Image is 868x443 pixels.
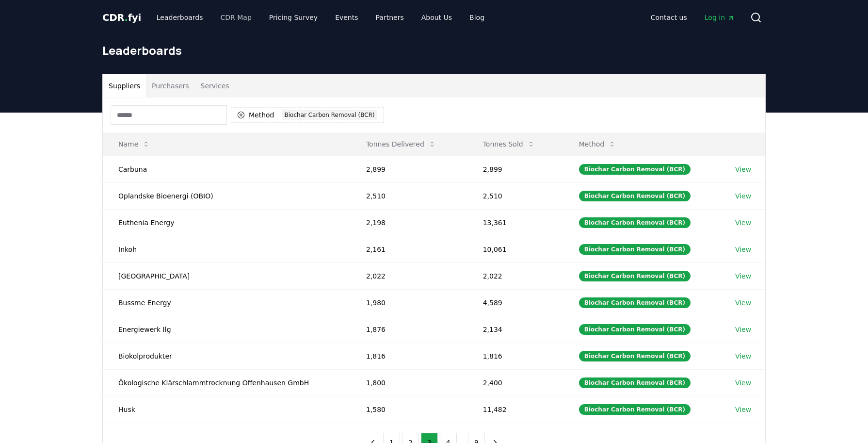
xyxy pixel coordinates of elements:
a: View [735,325,751,334]
a: View [735,405,751,414]
a: Partners [368,9,412,26]
td: Ökologische Klärschlammtrocknung Offenhausen GmbH [103,369,351,396]
a: View [735,298,751,308]
td: 1,980 [351,289,467,316]
button: Suppliers [103,74,146,98]
h1: Leaderboards [102,43,766,58]
td: 1,580 [351,396,467,423]
a: Blog [462,9,492,26]
nav: Main [643,9,742,26]
a: View [735,245,751,254]
td: 2,899 [351,156,467,182]
a: About Us [414,9,460,26]
td: Oplandske Bioenergi (OBIO) [103,182,351,209]
button: Tonnes Sold [475,134,543,154]
td: 2,400 [467,369,563,396]
div: Biochar Carbon Removal (BCR) [579,271,691,281]
span: Log in [705,13,735,22]
td: Biokolprodukter [103,343,351,369]
td: 2,198 [351,209,467,236]
td: 10,061 [467,236,563,263]
button: MethodBiochar Carbon Removal (BCR) [231,107,384,123]
td: 1,816 [467,343,563,369]
td: 2,022 [351,263,467,289]
span: . [125,12,128,23]
a: Events [327,9,366,26]
td: [GEOGRAPHIC_DATA] [103,263,351,289]
div: Biochar Carbon Removal (BCR) [579,164,691,175]
button: Purchasers [146,74,195,98]
td: Inkoh [103,236,351,263]
div: Biochar Carbon Removal (BCR) [579,377,691,388]
a: View [735,218,751,228]
a: Contact us [643,9,695,26]
td: 1,800 [351,369,467,396]
span: CDR fyi [102,12,141,23]
div: Biochar Carbon Removal (BCR) [579,351,691,361]
td: Carbuna [103,156,351,182]
td: Husk [103,396,351,423]
a: View [735,271,751,281]
td: 2,899 [467,156,563,182]
td: 1,816 [351,343,467,369]
td: Bussme Energy [103,289,351,316]
td: 2,134 [467,316,563,343]
div: Biochar Carbon Removal (BCR) [579,244,691,255]
a: View [735,351,751,361]
td: 2,510 [351,182,467,209]
a: CDR Map [213,9,259,26]
td: Energiewerk Ilg [103,316,351,343]
td: 2,161 [351,236,467,263]
nav: Main [149,9,492,26]
td: 11,482 [467,396,563,423]
td: 13,361 [467,209,563,236]
div: Biochar Carbon Removal (BCR) [579,404,691,415]
td: 4,589 [467,289,563,316]
a: View [735,164,751,174]
a: Pricing Survey [261,9,325,26]
a: Leaderboards [149,9,211,26]
a: View [735,378,751,388]
div: Biochar Carbon Removal (BCR) [579,191,691,201]
td: 2,510 [467,182,563,209]
td: 2,022 [467,263,563,289]
button: Tonnes Delivered [358,134,444,154]
div: Biochar Carbon Removal (BCR) [579,297,691,308]
button: Services [195,74,235,98]
div: Biochar Carbon Removal (BCR) [579,324,691,335]
button: Method [571,134,624,154]
a: View [735,191,751,201]
td: Euthenia Energy [103,209,351,236]
div: Biochar Carbon Removal (BCR) [282,110,377,120]
a: Log in [697,9,742,26]
button: Name [111,134,158,154]
a: CDR.fyi [102,11,141,24]
td: 1,876 [351,316,467,343]
div: Biochar Carbon Removal (BCR) [579,217,691,228]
